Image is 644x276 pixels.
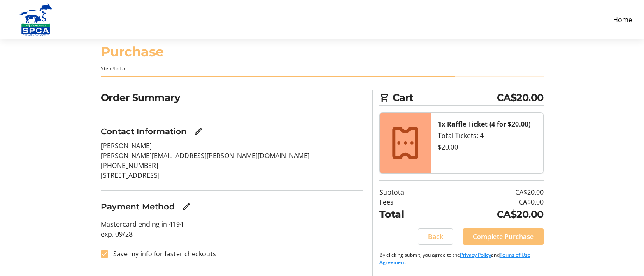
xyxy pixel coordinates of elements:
img: Alberta SPCA's Logo [7,3,65,36]
button: Complete Purchase [463,228,544,245]
a: Home [608,12,637,28]
p: [STREET_ADDRESS] [101,170,363,180]
td: Total [379,207,438,222]
span: CA$20.00 [497,90,544,105]
a: Privacy Policy [460,251,491,258]
td: CA$0.00 [438,197,544,207]
td: CA$20.00 [438,187,544,197]
a: Terms of Use Agreement [379,251,530,266]
label: Save my info for faster checkouts [108,249,216,259]
button: Edit Contact Information [190,123,207,140]
h3: Contact Information [101,125,187,138]
h3: Payment Method [101,200,175,213]
span: Complete Purchase [473,232,534,241]
p: [PHONE_NUMBER] [101,161,363,170]
span: Back [428,232,443,241]
td: CA$20.00 [438,207,544,222]
div: Step 4 of 5 [101,65,544,72]
p: [PERSON_NAME] [101,141,363,151]
div: Total Tickets: 4 [438,131,537,140]
strong: 1x Raffle Ticket (4 for $20.00) [438,120,530,129]
p: By clicking submit, you agree to the and [379,251,544,266]
p: Mastercard ending in 4194 exp. 09/28 [101,219,363,239]
h2: Order Summary [101,90,363,105]
span: Cart [393,90,497,105]
td: Subtotal [379,187,438,197]
h1: Purchase [101,42,544,62]
p: [PERSON_NAME][EMAIL_ADDRESS][PERSON_NAME][DOMAIN_NAME] [101,151,363,161]
div: $20.00 [438,142,537,152]
td: Fees [379,197,438,207]
button: Back [418,228,453,245]
button: Edit Payment Method [178,198,195,215]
